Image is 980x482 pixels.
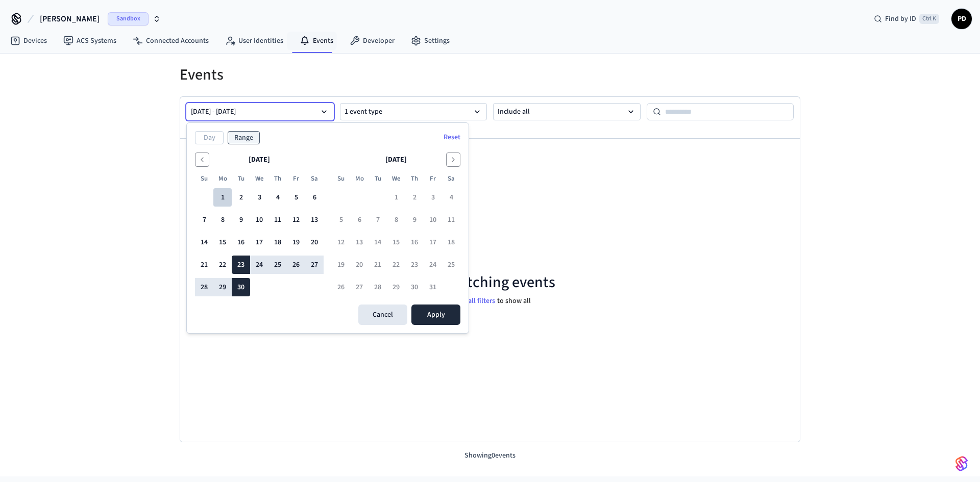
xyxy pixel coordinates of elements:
button: Tuesday, September 9th, 2025 [232,211,250,229]
th: Monday [213,173,232,184]
span: Sandbox [108,12,149,26]
button: Range [228,131,260,144]
button: Saturday, October 4th, 2025 [442,188,460,207]
a: ACS Systems [55,32,125,50]
th: Saturday [442,173,460,184]
button: Thursday, September 18th, 2025 [268,233,287,251]
p: Showing 0 events [180,450,800,461]
button: Friday, October 17th, 2025 [424,233,442,251]
button: Friday, October 10th, 2025 [424,211,442,229]
th: Sunday [332,173,350,184]
th: Saturday [305,173,324,184]
button: Go to the Next Month [446,153,460,167]
th: Sunday [195,173,213,184]
button: 1 event type [340,103,487,120]
span: PD [952,10,971,28]
button: Cancel [358,305,407,325]
table: October 2025 [332,173,460,296]
button: Sunday, October 26th, 2025 [332,278,350,296]
button: Monday, September 8th, 2025 [213,211,232,229]
a: Devices [2,32,55,50]
button: Thursday, October 30th, 2025 [405,278,424,296]
button: Saturday, October 25th, 2025 [442,256,460,274]
button: Tuesday, September 16th, 2025 [232,233,250,251]
p: to show all [497,296,531,307]
th: Wednesday [250,173,268,184]
button: Thursday, October 2nd, 2025 [405,188,424,207]
button: Wednesday, September 24th, 2025, selected [250,256,268,274]
button: Tuesday, September 2nd, 2025 [232,188,250,207]
button: Saturday, September 20th, 2025 [305,233,324,251]
th: Tuesday [369,173,387,184]
button: Thursday, October 16th, 2025 [405,233,424,251]
p: No matching events [425,273,555,292]
button: Reset event type filter [334,121,413,138]
button: Go to the Previous Month [195,153,209,167]
button: Friday, September 12th, 2025 [287,211,305,229]
button: Saturday, October 18th, 2025 [442,233,460,251]
th: Friday [287,173,305,184]
button: Monday, September 22nd, 2025 [213,256,232,274]
span: [PERSON_NAME] [40,13,100,25]
button: Thursday, October 9th, 2025 [405,211,424,229]
button: Wednesday, September 3rd, 2025 [250,188,268,207]
button: Thursday, September 25th, 2025, selected [268,256,287,274]
a: User Identities [217,32,291,50]
button: Wednesday, October 22nd, 2025 [387,256,405,274]
h1: Events [180,66,800,84]
button: Tuesday, October 28th, 2025 [369,278,387,296]
button: PD [951,9,972,29]
th: Tuesday [232,173,250,184]
button: Saturday, October 11th, 2025 [442,211,460,229]
th: Wednesday [387,173,405,184]
button: Friday, September 19th, 2025 [287,233,305,251]
button: Friday, September 26th, 2025, selected [287,256,305,274]
th: Thursday [405,173,424,184]
button: Friday, October 31st, 2025 [424,278,442,296]
button: Monday, September 1st, 2025 [213,188,232,207]
button: Reset [437,129,467,145]
button: Thursday, September 4th, 2025 [268,188,287,207]
button: Saturday, September 27th, 2025, selected [305,256,324,274]
button: Saturday, September 13th, 2025 [305,211,324,229]
button: Sunday, September 28th, 2025, selected [195,278,213,296]
button: Monday, October 27th, 2025 [350,278,369,296]
button: Sunday, October 12th, 2025 [332,233,350,251]
button: Sunday, September 21st, 2025 [195,256,213,274]
button: Today, Tuesday, September 30th, 2025, selected [232,278,250,296]
a: Settings [403,32,458,50]
button: Monday, September 29th, 2025, selected [213,278,232,296]
button: Include all [493,103,641,120]
button: Friday, October 3rd, 2025 [424,188,442,207]
button: Sunday, September 14th, 2025 [195,233,213,251]
button: Friday, October 24th, 2025 [424,256,442,274]
button: Monday, October 13th, 2025 [350,233,369,251]
button: Thursday, September 11th, 2025 [268,211,287,229]
span: [DATE] [249,155,270,165]
th: Thursday [268,173,287,184]
button: Apply [411,305,460,325]
button: Wednesday, October 8th, 2025 [387,211,405,229]
button: Sunday, October 19th, 2025 [332,256,350,274]
th: Monday [350,173,369,184]
div: Find by IDCtrl K [866,10,947,28]
button: Sunday, September 7th, 2025 [195,211,213,229]
button: Tuesday, October 21st, 2025 [369,256,387,274]
button: Wednesday, September 10th, 2025 [250,211,268,229]
button: Day [195,131,224,144]
button: Monday, September 15th, 2025 [213,233,232,251]
button: Wednesday, October 15th, 2025 [387,233,405,251]
a: Events [291,32,341,50]
button: Wednesday, October 1st, 2025 [387,188,405,207]
table: September 2025 [195,173,324,296]
span: [DATE] [385,155,407,165]
button: Tuesday, September 23rd, 2025, selected [232,256,250,274]
button: [DATE] - [DATE] [186,103,334,120]
button: Reset all filters [448,294,497,309]
button: Monday, October 20th, 2025 [350,256,369,274]
button: Tuesday, October 7th, 2025 [369,211,387,229]
button: Wednesday, October 29th, 2025 [387,278,405,296]
span: Ctrl K [919,14,939,24]
a: Connected Accounts [125,32,217,50]
button: Thursday, October 23rd, 2025 [405,256,424,274]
